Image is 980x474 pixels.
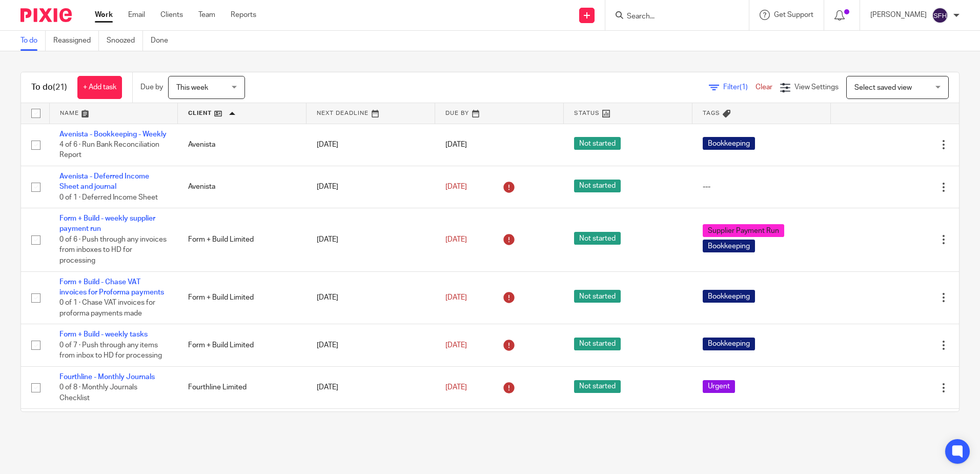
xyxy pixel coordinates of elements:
td: Avenista [178,166,307,208]
span: Tags [703,110,720,116]
a: Avenista - Bookkeeping - Weekly [59,131,167,138]
td: Fourthline Limited [178,366,307,408]
span: [DATE] [445,236,467,243]
span: Bookkeeping [703,338,755,350]
a: Clients [160,10,183,20]
span: Not started [574,380,621,393]
div: --- [703,182,820,192]
td: [DATE] [307,124,435,166]
a: Snoozed [107,31,143,51]
p: [PERSON_NAME] [870,10,927,20]
h1: To do [31,82,67,93]
a: To do [21,31,46,51]
a: Form + Build - weekly supplier payment run [59,215,155,232]
span: [DATE] [445,183,467,190]
span: 0 of 1 · Deferred Income Sheet [59,194,158,201]
td: Form + Build Limited [178,208,307,271]
td: [DATE] [307,166,435,208]
a: Reassigned [53,31,99,51]
td: [DATE] [307,271,435,324]
span: (21) [53,83,67,91]
td: [DATE] [307,366,435,408]
p: Due by [140,82,163,92]
a: Avenista - Deferred Income Sheet and journal [59,173,149,190]
a: Email [128,10,145,20]
span: 0 of 7 · Push through any items from inbox to HD for processing [59,342,162,360]
a: Form + Build - weekly tasks [59,331,148,338]
span: 0 of 8 · Monthly Journals Checklist [59,384,137,402]
span: Filter [723,84,756,91]
span: 4 of 6 · Run Bank Reconciliation Report [59,141,159,159]
td: Avenista [178,124,307,166]
span: (1) [740,84,748,91]
td: [DATE] [307,409,435,451]
a: + Add task [77,76,122,99]
span: 0 of 1 · Chase VAT invoices for proforma payments made [59,299,155,317]
a: Form + Build - Chase VAT invoices for Proforma payments [59,279,164,296]
a: Done [151,31,176,51]
img: Pixie [21,8,72,22]
a: Work [95,10,113,20]
td: [DATE] [307,208,435,271]
span: Urgent [703,380,735,393]
img: svg%3E [932,7,948,24]
span: This week [176,84,208,91]
span: Not started [574,180,621,192]
span: Supplier Payment Run [703,224,784,237]
span: Not started [574,338,621,350]
span: Not started [574,232,621,245]
input: Search [626,12,718,22]
td: Form + Build Limited [178,271,307,324]
a: Clear [756,84,772,91]
span: Bookkeeping [703,137,755,150]
span: Select saved view [854,84,912,91]
span: [DATE] [445,294,467,301]
span: Get Support [774,11,813,18]
span: Not started [574,137,621,150]
td: [DATE] [307,324,435,366]
span: [DATE] [445,384,467,391]
td: Redlaw Recruitment Limited [178,409,307,451]
span: Not started [574,290,621,303]
span: Bookkeeping [703,240,755,252]
a: Team [198,10,215,20]
span: 0 of 6 · Push through any invoices from inboxes to HD for processing [59,236,167,264]
span: View Settings [794,84,839,91]
span: Bookkeeping [703,290,755,303]
td: Form + Build Limited [178,324,307,366]
span: [DATE] [445,342,467,349]
span: [DATE] [445,141,467,148]
a: Fourthline - Monthly Journals [59,373,155,381]
a: Reports [231,10,256,20]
